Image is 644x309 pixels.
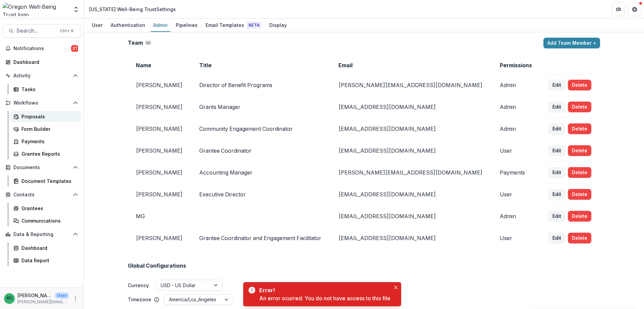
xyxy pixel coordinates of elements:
[13,73,70,79] span: Activity
[128,162,191,184] td: [PERSON_NAME]
[612,3,625,16] button: Partners
[11,123,81,134] a: Form Builder
[11,242,81,254] a: Dashboard
[330,74,492,96] td: [PERSON_NAME][EMAIL_ADDRESS][DOMAIN_NAME]
[128,282,149,289] label: Currency
[13,165,70,170] span: Documents
[13,192,70,198] span: Contacts
[21,178,75,185] div: Document Templates
[11,255,81,266] a: Data Report
[55,293,69,299] p: User
[259,294,390,302] div: An error ocurred: You do not have access to this file
[191,227,331,249] td: Grantee Coordinator and Engagement Facilitator
[191,118,331,140] td: Community Engagement Coordinator
[3,162,81,173] button: Open Documents
[492,74,540,96] td: Admin
[330,118,492,140] td: [EMAIL_ADDRESS][DOMAIN_NAME]
[191,140,331,162] td: Grantee Coordinator
[17,299,69,305] p: [PERSON_NAME][EMAIL_ADDRESS][DOMAIN_NAME]
[89,6,176,13] div: [US_STATE] Well-Being Trust Settings
[16,28,56,34] span: Search...
[128,184,191,205] td: [PERSON_NAME]
[3,3,69,16] img: Oregon Well-Being Trust logo
[492,205,540,227] td: Admin
[11,84,81,95] a: Tasks
[548,233,565,243] button: Edit
[492,227,540,249] td: User
[128,140,191,162] td: [PERSON_NAME]
[3,98,81,108] button: Open Workflows
[548,145,565,156] button: Edit
[492,162,540,184] td: Payments
[191,184,331,205] td: Executive Director
[548,102,565,112] button: Edit
[548,211,565,222] button: Edit
[128,96,191,118] td: [PERSON_NAME]
[71,295,79,303] button: More
[568,145,591,156] button: Delete
[7,296,12,301] div: Rachel Drushella
[191,162,331,184] td: Accounting Manager
[392,283,400,292] button: Close
[11,148,81,159] a: Grantee Reports
[568,123,591,134] button: Delete
[11,215,81,226] a: Communications
[330,96,492,118] td: [EMAIL_ADDRESS][DOMAIN_NAME]
[13,232,70,237] span: Data & Reporting
[267,19,289,32] a: Display
[21,125,75,132] div: Form Builder
[203,20,264,30] div: Email Templates
[13,59,75,66] div: Dashboard
[128,205,191,227] td: MG
[548,80,565,90] button: Edit
[128,74,191,96] td: [PERSON_NAME]
[330,205,492,227] td: [EMAIL_ADDRESS][DOMAIN_NAME]
[128,118,191,140] td: [PERSON_NAME]
[21,257,75,264] div: Data Report
[87,4,178,14] nav: breadcrumb
[330,162,492,184] td: [PERSON_NAME][EMAIL_ADDRESS][DOMAIN_NAME]
[108,20,148,30] div: Authentication
[330,56,492,74] td: Email
[568,167,591,178] button: Delete
[568,233,591,243] button: Delete
[89,19,105,32] a: User
[151,20,170,30] div: Admin
[3,70,81,81] button: Open Activity
[21,244,75,252] div: Dashboard
[247,22,261,29] span: Beta
[548,189,565,200] button: Edit
[3,56,81,68] a: Dashboard
[11,111,81,122] a: Proposals
[128,40,143,46] h2: Team
[108,19,148,32] a: Authentication
[11,136,81,147] a: Payments
[11,176,81,187] a: Document Templates
[548,123,565,134] button: Edit
[71,45,78,52] span: 21
[568,211,591,222] button: Delete
[59,27,75,35] div: Ctrl + K
[13,100,70,106] span: Workflows
[492,140,540,162] td: User
[330,184,492,205] td: [EMAIL_ADDRESS][DOMAIN_NAME]
[128,56,191,74] td: Name
[191,56,331,74] td: Title
[3,24,81,38] button: Search...
[203,19,264,32] a: Email Templates Beta
[128,263,186,269] h2: Global Configurations
[3,43,81,54] button: Notifications21
[21,113,75,120] div: Proposals
[568,80,591,90] button: Delete
[267,20,289,30] div: Display
[492,56,540,74] td: Permissions
[3,189,81,200] button: Open Contacts
[71,3,81,16] button: Open entity switcher
[128,227,191,249] td: [PERSON_NAME]
[543,38,600,48] button: Add Team Member +
[11,203,81,214] a: Grantees
[492,184,540,205] td: User
[330,227,492,249] td: [EMAIL_ADDRESS][DOMAIN_NAME]
[191,74,331,96] td: Director of Benefit Programs
[628,3,641,16] button: Get Help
